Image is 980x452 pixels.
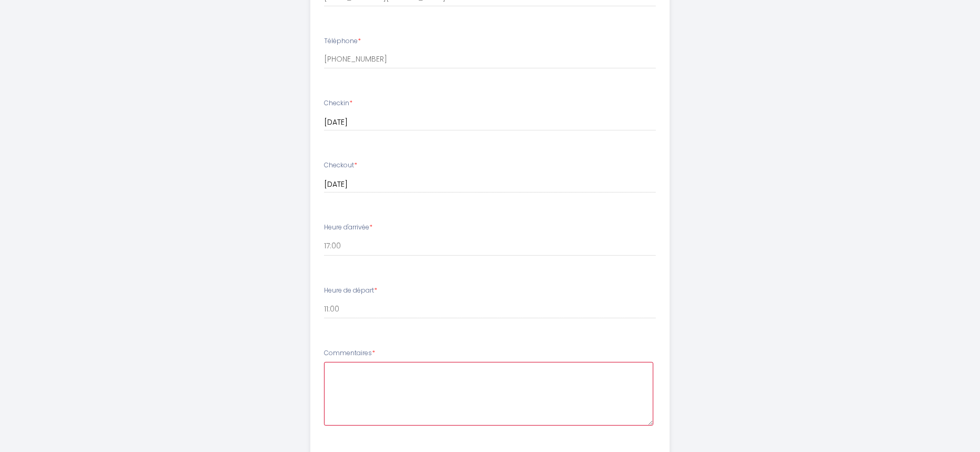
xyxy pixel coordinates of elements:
label: Heure de départ [324,286,377,296]
label: Checkin [324,98,352,108]
label: Checkout [324,160,357,170]
label: Heure d'arrivée [324,223,372,233]
label: Commentaires [324,348,375,358]
label: Téléphone [324,36,361,46]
